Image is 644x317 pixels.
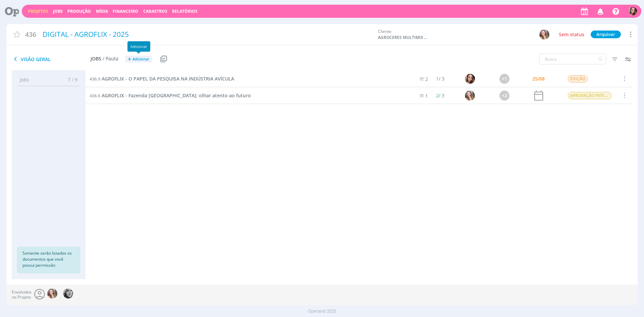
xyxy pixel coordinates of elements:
span: 436.6 [90,93,100,99]
button: G [539,29,550,40]
button: Relatórios [170,9,200,14]
button: Produção [65,9,93,14]
span: EDIÇÃO [568,75,588,83]
span: 436.9 [90,76,100,82]
a: Mídia [96,8,108,14]
span: APROVAÇÃO INTERNA [568,92,611,99]
span: 436 [25,30,36,39]
button: Jobs [51,9,65,14]
button: Arquivar [591,31,621,38]
span: 7 / 9 [63,76,77,83]
p: Somente serão listados os documentos que você possui permissão [22,250,75,268]
a: 436.9AGROFLIX - O PAPEL DA PESQUISA NA INDÚSTRIA AVÍCULA [90,75,234,83]
img: G [539,30,549,40]
a: Produção [67,8,91,14]
div: +2 [499,91,509,101]
a: Relatórios [172,8,198,14]
button: Mídia [94,9,110,14]
div: 25/08 [532,76,545,81]
button: Projetos [26,9,50,14]
img: T [465,74,475,84]
div: Cliente: [378,29,529,41]
img: J [63,288,73,299]
button: Financeiro [111,9,140,14]
div: DIGITAL - AGROFLIX - 2025 [40,27,375,42]
img: T [629,7,637,15]
span: / 3 [436,92,445,99]
span: Jobs [91,56,101,62]
span: Adicionar [132,57,149,61]
button: Sem status [557,31,586,39]
span: 2 [436,92,439,99]
span: AGROFLIX - Fazenda [GEOGRAPHIC_DATA]: olhar atento ao futuro [102,92,251,99]
a: Projetos [28,8,48,14]
span: Visão Geral [12,55,91,63]
span: / 3 [436,75,445,82]
span: AGROFLIX - O PAPEL DA PESQUISA NA INDÚSTRIA AVÍCULA [102,75,234,82]
span: Envolvidos no Projeto [12,290,32,300]
span: Jobs [20,76,29,83]
button: T [628,5,637,17]
span: / Pauta [103,56,118,62]
span: + [128,56,131,63]
span: AGROCERES MULTIMIX NUTRIÇÃO ANIMAL LTDA. [378,35,428,41]
div: Adicionar [127,41,150,52]
a: Financeiro [113,8,138,14]
a: 436.6AGROFLIX - Fazenda [GEOGRAPHIC_DATA]: olhar atento ao futuro [90,92,251,99]
a: Jobs [53,8,63,14]
button: Cadastros [141,9,169,14]
div: +1 [499,74,509,84]
input: Busca [539,54,606,64]
span: Sem status [559,31,584,38]
button: +Adicionar [125,56,152,63]
img: G [47,288,57,299]
span: 2 [426,76,428,82]
span: 1 [436,75,439,82]
span: Cadastros [143,8,167,14]
img: G [465,91,475,101]
span: 1 [426,93,428,99]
